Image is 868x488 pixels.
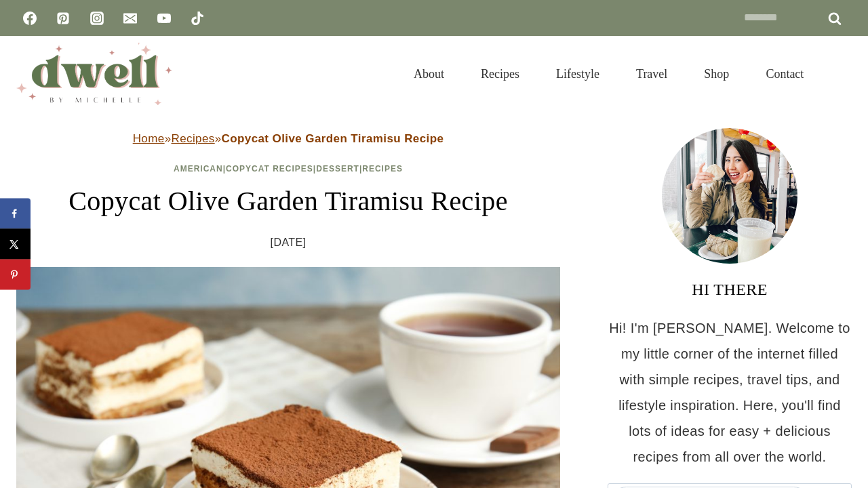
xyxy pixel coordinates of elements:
[133,132,165,145] a: Home
[829,62,852,85] button: View Search Form
[184,5,211,32] a: TikTok
[16,181,560,222] h1: Copycat Olive Garden Tiramisu Recipe
[133,132,444,145] span: » »
[16,43,172,105] img: DWELL by michelle
[174,164,223,174] a: American
[117,5,144,32] a: Email
[226,164,313,174] a: Copycat Recipes
[50,5,77,32] a: Pinterest
[222,132,444,145] strong: Copycat Olive Garden Tiramisu Recipe
[608,277,852,302] h3: HI THERE
[171,132,214,145] a: Recipes
[608,315,852,470] p: Hi! I'm [PERSON_NAME]. Welcome to my little corner of the internet filled with simple recipes, tr...
[362,164,403,174] a: Recipes
[538,50,618,98] a: Lifestyle
[395,50,462,98] a: About
[16,5,43,32] a: Facebook
[151,5,178,32] a: YouTube
[271,232,307,253] time: [DATE]
[83,5,111,32] a: Instagram
[395,50,822,98] nav: Primary Navigation
[316,164,359,174] a: Dessert
[174,164,403,174] span: | | |
[618,50,686,98] a: Travel
[462,50,538,98] a: Recipes
[747,50,822,98] a: Contact
[686,50,747,98] a: Shop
